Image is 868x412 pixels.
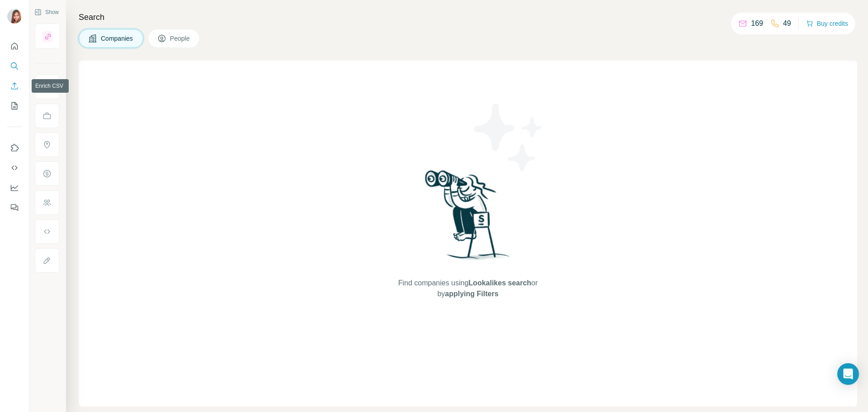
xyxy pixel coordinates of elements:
button: Show [28,5,65,19]
button: Enrich CSV [7,78,22,94]
span: applying Filters [445,290,498,298]
button: Quick start [7,38,22,54]
button: Buy credits [806,17,848,30]
span: Lookalikes search [468,279,531,287]
div: Open Intercom Messenger [837,363,859,385]
span: Find companies using or by [396,278,540,299]
button: Use Surfe API [7,160,22,176]
p: 169 [751,18,763,29]
span: People [170,34,191,43]
img: Surfe Illustration - Woman searching with binoculars [421,168,515,269]
button: Search [7,58,22,74]
img: Avatar [7,9,22,24]
button: Use Surfe on LinkedIn [7,140,22,156]
button: Dashboard [7,180,22,196]
h4: Search [79,11,857,24]
button: Feedback [7,199,22,216]
button: My lists [7,98,22,114]
img: Surfe Illustration - Stars [468,97,549,178]
p: 49 [783,18,791,29]
span: Companies [101,34,134,43]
